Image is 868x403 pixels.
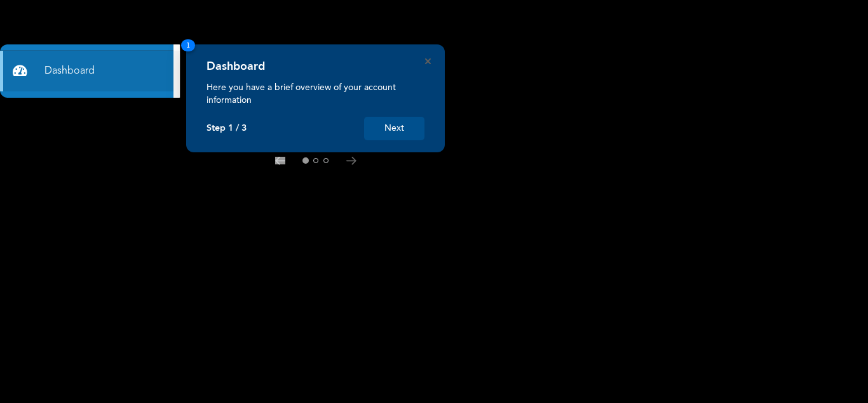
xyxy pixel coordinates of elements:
[425,58,431,64] button: Close
[207,60,265,74] h4: Dashboard
[207,123,247,134] p: Step 1 / 3
[364,117,424,140] button: Next
[207,81,424,107] p: Here you have a brief overview of your account information
[181,39,195,51] span: 1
